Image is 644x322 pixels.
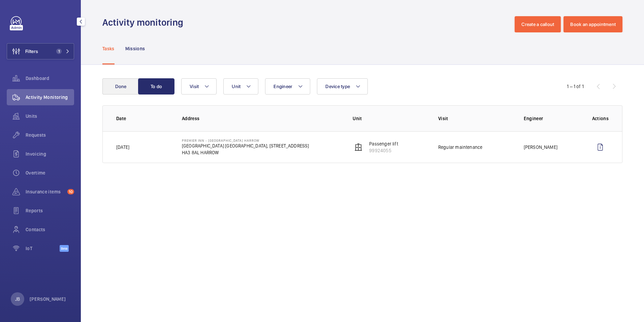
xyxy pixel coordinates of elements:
span: Reports [26,207,74,214]
button: To do [138,78,174,95]
p: Regular maintenance [438,144,482,151]
span: Requests [26,132,74,138]
button: Visit [181,78,217,95]
button: Book an appointment [563,16,622,32]
span: Device type [325,84,350,89]
button: Unit [223,78,258,95]
span: Insurance items [26,188,65,195]
span: Unit [232,84,240,89]
p: Engineer [524,115,581,122]
button: Engineer [265,78,310,95]
span: Filters [25,48,38,55]
button: Create a callout [515,16,561,32]
span: 10 [67,189,74,194]
span: Units [26,113,74,119]
button: Filters1 [7,43,74,59]
span: Overtime [26,169,74,176]
p: Passenger lift [369,140,398,147]
span: Visit [190,84,199,89]
p: Tasks [102,45,115,52]
p: Unit [353,115,427,122]
p: Visit [438,115,513,122]
p: Missions [125,45,145,52]
span: Activity Monitoring [26,94,74,101]
p: Address [182,115,342,122]
img: elevator.svg [354,143,362,151]
button: Device type [317,78,368,95]
span: 1 [56,49,62,54]
p: 99924055 [369,147,398,154]
span: IoT [26,245,60,252]
p: JB [15,296,20,302]
span: Beta [60,245,69,252]
h1: Activity monitoring [102,16,187,29]
span: Invoicing [26,151,74,157]
p: Premier Inn - [GEOGRAPHIC_DATA] Harrow [182,138,309,142]
span: Dashboard [26,75,74,82]
p: [PERSON_NAME] [30,296,66,302]
p: [PERSON_NAME] [524,144,557,151]
p: Actions [592,115,609,122]
div: 1 – 1 of 1 [567,83,584,90]
p: HA3 8AL HARROW [182,149,309,156]
p: Date [116,115,171,122]
span: Contacts [26,226,74,233]
p: [GEOGRAPHIC_DATA] [GEOGRAPHIC_DATA], [STREET_ADDRESS] [182,142,309,149]
span: Engineer [273,84,292,89]
button: Done [102,78,139,95]
p: [DATE] [116,144,129,151]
